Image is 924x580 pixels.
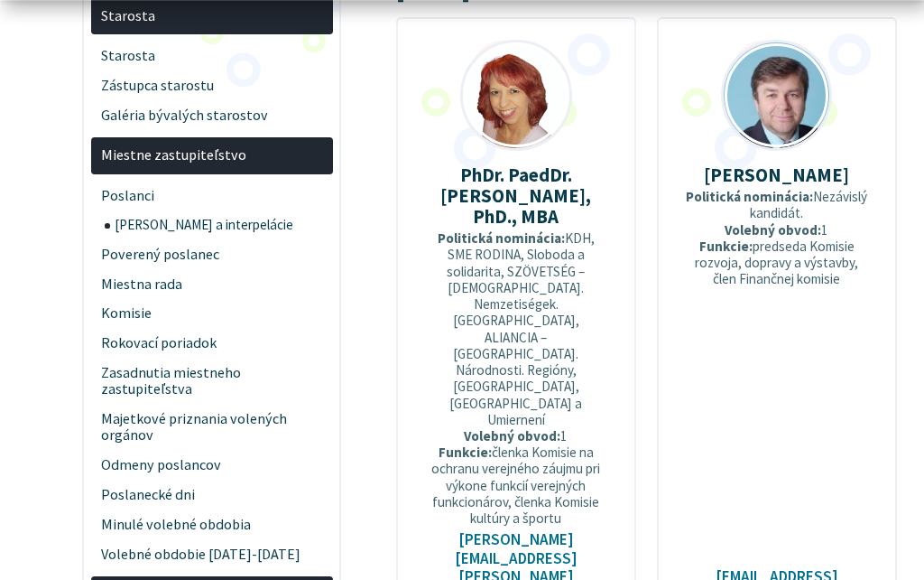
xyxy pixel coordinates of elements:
[101,141,322,171] span: Miestne zastupiteľstvo
[101,181,322,210] span: Poslanci
[91,181,333,210] a: Poslanci
[91,329,333,359] a: Rokovací poriadok
[91,70,333,100] a: Zástupca starostu
[101,269,322,299] span: Miestna rada
[91,359,333,405] a: Zasadnutia miestneho zastupiteľstva
[438,229,565,247] strong: Politická nominácia:
[101,299,322,329] span: Komisie
[440,163,591,229] strong: PhDr. PaedDr. [PERSON_NAME], PhD., MBA
[91,137,333,174] a: Miestne zastupiteľstvo
[101,480,322,510] span: Poslanecké dni
[724,42,830,149] img: Beres_15x20
[91,269,333,299] a: Miestna rada
[91,239,333,269] a: Poverený poslanec
[101,70,322,100] span: Zástupca starostu
[91,299,333,329] a: Komisie
[101,359,322,405] span: Zasadnutia miestneho zastupiteľstva
[91,42,333,71] a: Starosta
[101,450,322,480] span: Odmeny poslancov
[105,210,333,239] a: [PERSON_NAME] a interpelácie
[91,100,333,130] a: Galéria bývalých starostov
[101,329,322,359] span: Rokovací poriadok
[439,444,492,461] strong: Funkcie:
[699,238,753,255] strong: Funkcie:
[464,427,560,444] strong: Volebný obvod:
[101,405,322,451] span: Majetkové priznania volených orgánov
[91,510,333,539] a: Minulé volebné obdobia
[425,230,606,527] p: KDH, SME RODINA, Sloboda a solidarita, SZÖVETSÉG – [DEMOGRAPHIC_DATA]. Nemzetiségek. [GEOGRAPHIC_...
[115,210,322,239] span: [PERSON_NAME] a interpelácie
[101,539,322,569] span: Volebné obdobie [DATE]-[DATE]
[725,221,821,239] strong: Volebný obvod:
[101,510,322,539] span: Minulé volebné obdobia
[463,42,569,149] img: Uršula Ambrušová (002)
[101,239,322,269] span: Poverený poslanec
[101,1,322,31] span: Starosta
[704,163,849,187] strong: [PERSON_NAME]
[91,405,333,451] a: Majetkové priznania volených orgánov
[91,539,333,569] a: Volebné obdobie [DATE]-[DATE]
[101,42,322,71] span: Starosta
[686,188,813,205] strong: Politická nominácia:
[101,100,322,130] span: Galéria bývalých starostov
[686,189,867,287] p: Nezávislý kandidát. 1 predseda Komisie rozvoja, dopravy a výstavby, člen Finančnej komisie
[91,450,333,480] a: Odmeny poslancov
[91,480,333,510] a: Poslanecké dni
